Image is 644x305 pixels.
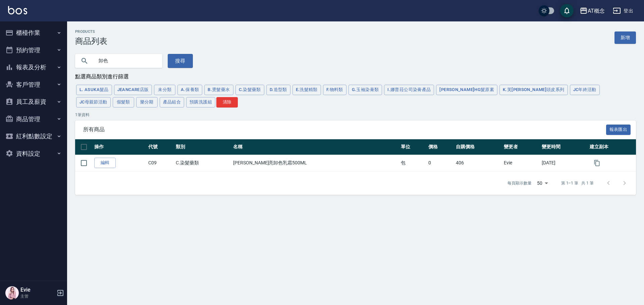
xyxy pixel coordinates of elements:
[502,139,540,155] th: 變更者
[348,85,382,95] button: G.玉袖染膏類
[147,139,174,155] th: 代號
[3,24,64,42] button: 櫃檯作業
[75,29,107,34] h2: Products
[577,4,607,18] button: AT概念
[3,76,64,93] button: 客戶管理
[427,155,454,171] td: 0
[588,7,605,15] div: AT概念
[136,97,158,107] button: 樂分期
[147,155,174,171] td: C09
[606,126,631,132] a: 報表匯出
[570,85,600,95] button: JC年終活動
[114,85,152,95] button: JeanCare店販
[94,158,116,168] a: 編輯
[3,93,64,110] button: 員工及薪資
[323,85,346,95] button: F.物料類
[540,155,588,171] td: [DATE]
[186,97,215,107] button: 預購洗護組
[231,139,399,155] th: 名稱
[3,110,64,128] button: 商品管理
[588,139,636,155] th: 建立副本
[427,139,454,155] th: 價格
[292,85,321,95] button: E.洗髮精類
[454,139,502,155] th: 自購價格
[76,85,112,95] button: L. ASUKA髮品
[216,97,238,107] button: 清除
[8,6,27,14] img: Logo
[5,286,19,300] img: Person
[614,31,636,44] a: 新增
[610,5,636,17] button: 登出
[94,52,157,70] input: 搜尋關鍵字
[93,139,147,155] th: 操作
[560,4,574,17] button: save
[507,180,532,186] p: 每頁顯示數量
[174,155,231,171] td: C.染髮藥類
[235,85,264,95] button: C.染髮藥類
[399,155,427,171] td: 包
[204,85,233,95] button: B.燙髮藥水
[3,42,64,59] button: 預約管理
[502,155,540,171] td: Evie
[177,85,202,95] button: A.保養類
[113,97,134,107] button: 假髮類
[561,180,594,186] p: 第 1–1 筆 共 1 筆
[20,287,55,293] h5: Evie
[499,85,568,95] button: K.芙[PERSON_NAME]頭皮系列
[606,125,631,135] button: 報表匯出
[384,85,434,95] button: I.娜普菈公司染膏產品
[20,293,55,299] p: 主管
[454,155,502,171] td: 406
[3,145,64,162] button: 資料設定
[3,59,64,76] button: 報表及分析
[534,174,550,192] div: 50
[75,36,107,46] h3: 商品列表
[436,85,497,95] button: [PERSON_NAME]HG髮原素
[266,85,290,95] button: D.造型類
[540,139,588,155] th: 變更時間
[168,54,193,68] button: 搜尋
[75,73,636,80] div: 點選商品類別進行篩選
[76,97,111,107] button: JC母親節活動
[231,155,399,171] td: [PERSON_NAME]亮卸色乳霜500ML
[75,112,636,118] p: 1 筆資料
[3,128,64,145] button: 紅利點數設定
[160,97,184,107] button: 產品組合
[154,85,175,95] button: 未分類
[174,139,231,155] th: 類別
[399,139,427,155] th: 單位
[83,126,606,133] span: 所有商品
